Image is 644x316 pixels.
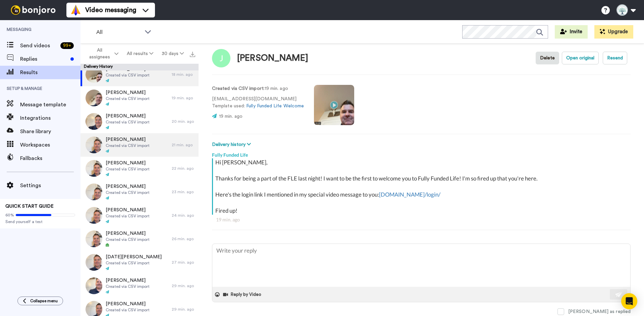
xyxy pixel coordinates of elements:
img: da5b3180-4752-4181-a08f-e2b90d445e4b-thumb.jpg [86,137,102,153]
span: Results [20,68,80,76]
strong: Created via CSV import [212,86,264,91]
span: Created via CSV import [106,284,150,289]
div: 24 min. ago [172,213,195,218]
span: Created via CSV import [106,166,150,172]
div: Delivery History [80,64,199,70]
a: [PERSON_NAME]Created via CSV import24 min. ago [80,204,199,227]
span: [PERSON_NAME] [106,183,150,190]
span: [PERSON_NAME] [106,207,150,213]
a: [PERSON_NAME]Created via CSV import19 min. ago [80,86,199,110]
div: 21 min. ago [172,142,195,148]
span: [PERSON_NAME] [106,301,150,307]
span: Created via CSV import [106,307,150,313]
span: 60% [5,212,14,218]
button: All assignees [82,44,123,63]
div: 18 min. ago [172,72,195,77]
div: 29 min. ago [172,307,195,312]
span: Message template [20,101,80,109]
img: 451e6f2f-bfac-4510-a0c7-7350b4aa83fe-thumb.jpg [86,230,102,247]
button: Delete [536,52,559,64]
img: Image of Jessica Tollison [212,49,230,67]
span: 19 min. ago [219,114,243,119]
div: 26 min. ago [172,236,195,242]
img: export.svg [190,52,195,57]
div: 23 min. ago [172,189,195,195]
a: [PERSON_NAME]Created via CSV import26 min. ago [80,227,199,251]
span: Created via CSV import [106,96,150,101]
img: da22c252-5b41-43a1-884c-174755b6be3e-thumb.jpg [86,254,102,271]
span: Send yourself a test [5,219,75,224]
button: Resend [603,52,627,64]
img: 29e755d2-0d7d-49bc-b4af-f80e035bf73e-thumb.jpg [86,277,102,294]
span: Collapse menu [30,298,58,304]
a: [PERSON_NAME]Created via CSV import23 min. ago [80,180,199,204]
div: [PERSON_NAME] as replied [568,308,631,315]
span: Created via CSV import [106,190,150,195]
span: Video messaging [85,5,136,15]
span: [DATE][PERSON_NAME] [106,254,162,260]
div: 29 min. ago [172,283,195,288]
span: Created via CSV import [106,260,162,266]
a: [PERSON_NAME]Created via CSV import22 min. ago [80,157,199,180]
span: [PERSON_NAME] [106,136,150,143]
button: Reply by Video [222,289,263,300]
div: 19 min. ago [216,216,627,223]
span: QUICK START GUIDE [5,204,54,209]
a: [DOMAIN_NAME]/login/ [379,191,440,198]
img: 5a7dde76-90f3-46e7-9bed-8f112876ffc9-thumb.jpg [86,113,102,130]
span: Share library [20,127,80,136]
span: [PERSON_NAME] [106,160,150,166]
img: c70d0e9d-88c7-47f7-8e5a-fe6669ed20b8-thumb.jpg [86,66,102,83]
span: Created via CSV import [106,119,150,125]
div: Fully Funded Life [212,148,631,158]
button: 30 days [157,48,188,60]
img: b7137877-add2-4f2f-8459-88ce7328c0af-thumb.jpg [86,183,102,200]
a: [PERSON_NAME]Created via CSV import18 min. ago [80,63,199,86]
p: : 19 min. ago [212,85,304,92]
button: Open original [562,52,599,64]
button: Upgrade [594,25,633,39]
a: [DATE][PERSON_NAME]Created via CSV import27 min. ago [80,251,199,274]
span: Replies [20,55,68,63]
button: Export all results that match these filters now. [188,49,197,59]
span: Send videos [20,42,58,50]
span: [PERSON_NAME] [106,113,150,119]
div: 27 min. ago [172,260,195,265]
span: Created via CSV import [106,143,150,148]
button: All results [123,48,158,60]
div: 19 min. ago [172,95,195,101]
img: vm-color.svg [70,5,81,15]
button: Invite [555,25,588,39]
span: [PERSON_NAME] [106,89,150,96]
a: [PERSON_NAME]Created via CSV import21 min. ago [80,133,199,157]
a: [PERSON_NAME]Created via CSV import29 min. ago [80,274,199,298]
div: Hi [PERSON_NAME], Thanks for being a part of the FLE last night! I want to be the first to welcom... [215,158,629,215]
a: Fully Funded Life Welcome [246,104,304,108]
p: [EMAIL_ADDRESS][DOMAIN_NAME] Template used: [212,96,304,110]
span: Workspaces [20,141,80,149]
span: [PERSON_NAME] [106,277,150,284]
div: 20 min. ago [172,119,195,124]
div: [PERSON_NAME] [237,53,308,63]
span: Created via CSV import [106,237,150,242]
div: 22 min. ago [172,166,195,171]
span: Fallbacks [20,154,80,162]
img: send-white.svg [615,292,623,297]
img: b41da7bb-6437-4e32-a6ca-ef6e868223e0-thumb.jpg [86,90,102,106]
span: Created via CSV import [106,213,150,219]
img: 65be0d55-7611-4b10-847e-d444de853240-thumb.jpg [86,207,102,224]
span: Created via CSV import [106,72,150,78]
span: All [96,28,141,36]
button: Collapse menu [17,297,63,305]
span: Settings [20,181,80,190]
a: [PERSON_NAME]Created via CSV import20 min. ago [80,110,199,133]
span: [PERSON_NAME] [106,230,150,237]
span: All assignees [86,47,113,60]
button: Delivery history [212,141,253,148]
img: e4508f86-4697-42df-9d39-8ff7da5c51f1-thumb.jpg [86,160,102,177]
div: Open Intercom Messenger [621,293,637,309]
div: 99 + [60,42,74,49]
span: Integrations [20,114,80,122]
img: bj-logo-header-white.svg [8,5,58,15]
